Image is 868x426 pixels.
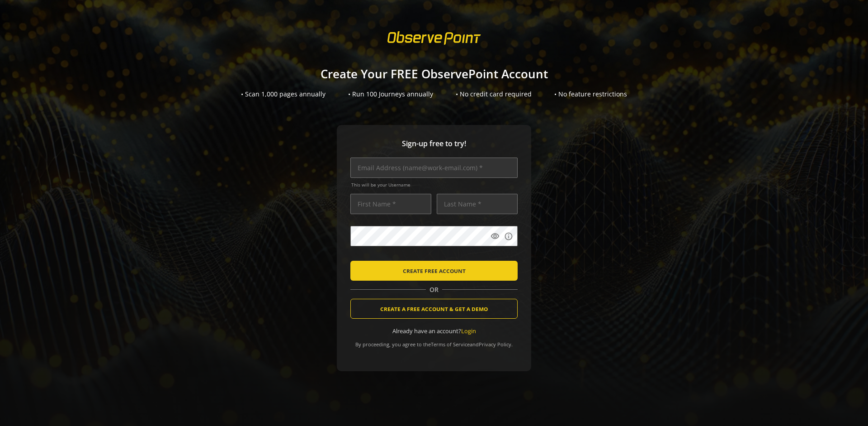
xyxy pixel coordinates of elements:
a: Terms of Service [431,341,470,348]
a: Privacy Policy [479,341,511,348]
span: CREATE FREE ACCOUNT [403,263,466,279]
span: CREATE A FREE ACCOUNT & GET A DEMO [380,301,488,317]
span: This will be your Username [351,182,518,188]
mat-icon: visibility [491,232,500,241]
button: CREATE FREE ACCOUNT [350,261,518,281]
div: Already have an account? [350,327,518,335]
input: First Name * [350,194,431,214]
span: OR [426,285,442,294]
div: • Run 100 Journeys annually [348,90,433,99]
input: Last Name * [437,194,518,214]
span: Sign-up free to try! [350,139,518,149]
div: • No feature restrictions [554,90,627,99]
button: CREATE A FREE ACCOUNT & GET A DEMO [350,299,518,319]
div: • Scan 1,000 pages annually [241,90,325,99]
div: By proceeding, you agree to the and . [350,335,518,348]
div: • No credit card required [456,90,532,99]
a: Login [461,327,476,335]
mat-icon: info [504,232,513,241]
input: Email Address (name@work-email.com) * [350,158,518,178]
